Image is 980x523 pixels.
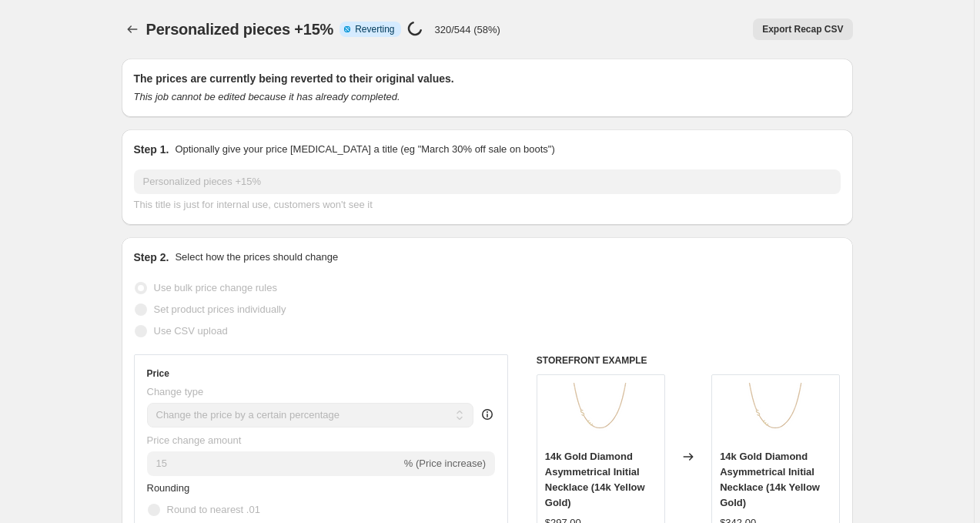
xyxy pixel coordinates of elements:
span: Use bulk price change rules [154,282,277,293]
p: Select how the prices should change [175,250,338,265]
span: Reverting [355,23,394,35]
span: Export Recap CSV [762,23,843,35]
span: This title is just for internal use, customers won't see it [134,199,373,210]
span: Price change amount [147,434,242,446]
div: help [480,407,495,422]
img: Screen_Shot_2019-05-19_at_9.20.46_PM_80x.png [570,383,631,444]
span: 14k Gold Diamond Asymmetrical Initial Necklace (14k Yellow Gold) [720,451,820,508]
span: Change type [147,386,204,397]
h2: Step 1. [134,142,169,157]
h3: Price [147,367,169,380]
span: % (Price increase) [404,458,486,469]
span: Rounding [147,482,190,494]
button: Export Recap CSV [753,18,852,40]
p: 320/544 (58%) [435,24,500,35]
h2: Step 2. [134,250,169,265]
p: Optionally give your price [MEDICAL_DATA] a title (eg "March 30% off sale on boots") [175,142,554,157]
input: 30% off holiday sale [134,169,841,194]
span: Set product prices individually [154,303,286,315]
img: Screen_Shot_2019-05-19_at_9.20.46_PM_80x.png [745,383,807,444]
h6: STOREFRONT EXAMPLE [537,354,841,367]
span: 14k Gold Diamond Asymmetrical Initial Necklace (14k Yellow Gold) [545,451,645,508]
button: Price change jobs [122,18,143,40]
span: Round to nearest .01 [167,504,260,515]
h2: The prices are currently being reverted to their original values. [134,71,841,86]
span: Use CSV upload [154,325,228,337]
i: This job cannot be edited because it has already completed. [134,91,400,102]
input: -15 [147,451,401,476]
span: Personalized pieces +15% [146,21,334,38]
